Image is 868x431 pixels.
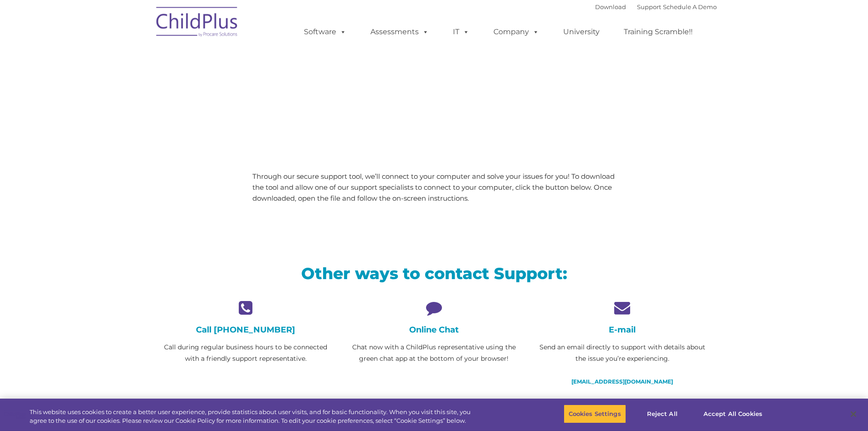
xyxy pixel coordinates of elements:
button: Accept All Cookies [699,405,767,424]
div: This website uses cookies to create a better user experience, provide statistics about user visit... [30,408,478,426]
a: IT [444,23,478,41]
button: Reject All [634,405,691,424]
p: Call during regular business hours to be connected with a friendly support representative. [159,342,333,364]
a: Assessments [361,23,438,41]
a: Company [484,23,548,41]
img: ChildPlus by Procare Solutions [152,0,243,46]
span: LiveSupport with SplashTop [159,66,499,93]
p: Send an email directly to support with details about the issue you’re experiencing. [535,342,709,364]
h4: Online Chat [347,325,521,335]
h4: Call [PHONE_NUMBER] [159,325,333,335]
a: Download [595,3,626,10]
font: | [595,3,717,10]
a: Software [295,23,355,41]
a: [EMAIL_ADDRESS][DOMAIN_NAME] [571,378,673,385]
p: Through our secure support tool, we’ll connect to your computer and solve your issues for you! To... [252,171,616,204]
a: Training Scramble!! [615,23,702,41]
h4: E-mail [535,325,709,335]
p: Chat now with a ChildPlus representative using the green chat app at the bottom of your browser! [347,342,521,364]
a: Support [637,3,661,10]
a: University [554,23,609,41]
button: Close [843,404,863,424]
h2: Other ways to contact Support: [159,263,710,284]
a: Schedule A Demo [663,3,717,10]
button: Cookies Settings [564,405,626,424]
